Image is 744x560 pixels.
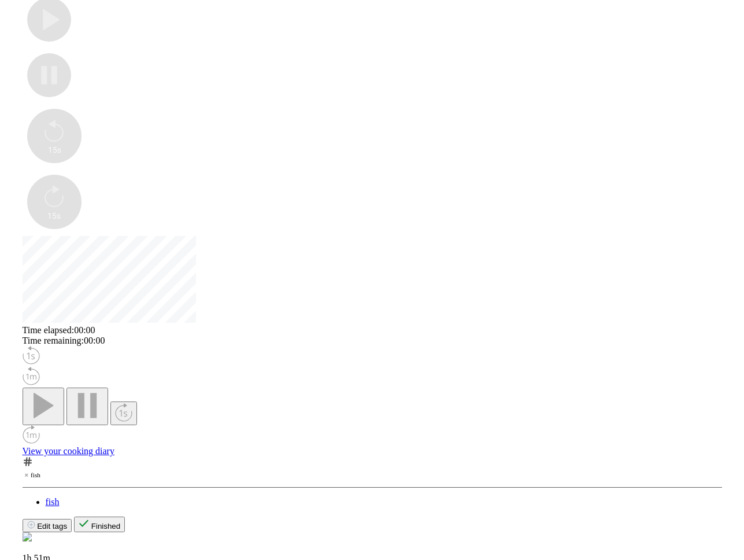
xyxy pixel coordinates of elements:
[23,470,43,480] li: fish
[37,522,67,530] span: Edit tags
[46,497,60,507] a: fish
[23,470,30,480] button: Remove item
[74,517,125,532] button: Finished
[91,522,120,530] span: Finished
[23,532,32,541] img: 250127064855_thumb.jpeg
[23,446,114,456] a: View your cooking diary
[23,519,72,532] button: Edit tags
[29,471,43,478] span: fish
[25,471,29,478] span: ×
